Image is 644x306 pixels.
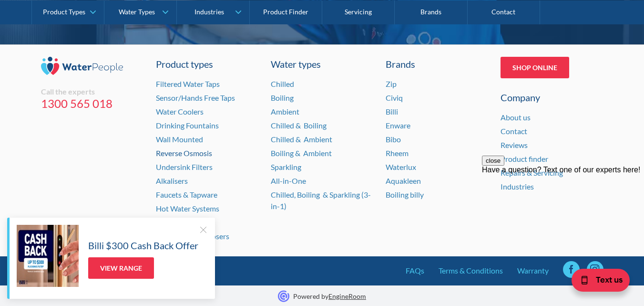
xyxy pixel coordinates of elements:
a: Aquakleen [386,176,421,185]
a: About us [501,113,531,122]
a: Water types [271,57,374,71]
a: Boiling & Ambient [271,148,332,158]
a: Water Coolers [156,107,204,116]
a: Shop Online [501,57,569,78]
a: Reviews [501,140,528,149]
div: Call the experts [41,87,144,96]
a: Drinking Fountains [156,121,219,130]
div: Company [501,90,603,105]
a: Product types [156,57,259,71]
a: Chilled, Boiling & Sparkling (3-in-1) [271,190,371,211]
a: Warranty [517,265,549,276]
a: Rheem [386,148,409,158]
a: Boiling billy [386,190,424,199]
h5: Billi $300 Cash Back Offer [88,238,198,253]
a: 1300 565 018 [41,96,144,111]
a: Ambient [271,107,299,116]
a: Contact [501,127,527,136]
a: Filtered Water Taps [156,79,220,88]
a: FAQs [406,265,424,276]
a: All-in-One [271,176,306,185]
a: Wall Mounted [156,135,203,144]
a: Reverse Osmosis [156,148,212,158]
a: Chilled & Ambient [271,135,332,144]
a: View Range [88,257,154,279]
a: Civiq [386,93,403,102]
a: Product finder [501,154,548,163]
a: Zip [386,79,397,88]
iframe: podium webchat widget bubble [549,258,644,306]
p: Powered by [293,291,366,301]
a: Alkalisers [156,176,188,185]
a: Billi [386,107,398,116]
a: Bibo [386,135,401,144]
iframe: podium webchat widget prompt [482,156,644,270]
a: Chilled [271,79,294,88]
a: Sparkling [271,162,301,171]
div: Industries [194,8,224,16]
a: Enware [386,121,410,130]
div: Brands [386,57,489,71]
a: Boiling [271,93,294,102]
a: Waterlux [386,162,416,171]
a: Faucets & Tapware [156,190,217,199]
a: Sensor/Hands Free Taps [156,93,235,102]
img: Billi $300 Cash Back Offer [17,225,79,287]
a: Chilled & Boiling [271,121,327,130]
div: Product Types [43,8,85,16]
div: Water Types [119,8,155,16]
a: Hot Water Systems [156,204,219,213]
a: Terms & Conditions [439,265,503,276]
a: Undersink Filters [156,162,213,171]
a: EngineRoom [328,292,366,300]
